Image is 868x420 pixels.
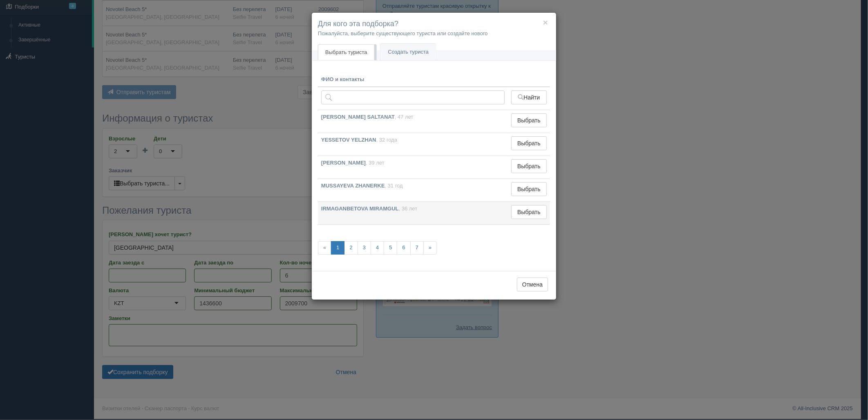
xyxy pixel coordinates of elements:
[321,205,399,212] b: IRMAGANBETOVA MIRAMGUL
[321,183,385,189] b: MUSSAYEVA ZHANERKE
[397,241,410,255] a: 6
[384,241,397,255] a: 5
[318,29,550,37] p: Пожалуйста, выберите существующего туриста или создайте нового
[511,182,547,196] button: Выбрать
[511,159,547,173] button: Выбрать
[318,72,508,87] th: ФИО и контакты
[380,44,436,61] a: Создать туриста
[344,241,358,255] a: 2
[318,241,331,255] span: «
[321,114,395,120] b: [PERSON_NAME] SALTANAT
[399,205,418,212] span: , 36 лет
[358,241,371,255] a: 3
[321,90,505,104] input: Поиск по ФИО, паспорту или контактам
[321,137,376,143] b: YESSETOV YELZHAN
[511,205,547,219] button: Выбрать
[321,160,366,166] b: [PERSON_NAME]
[371,241,384,255] a: 4
[410,241,424,255] a: 7
[318,19,550,29] h4: Для кого эта подборка?
[385,183,403,189] span: , 31 год
[511,136,547,150] button: Выбрать
[331,241,345,255] a: 1
[423,241,437,255] a: »
[318,44,374,61] a: Выбрать туриста
[511,113,547,127] button: Выбрать
[511,90,547,104] button: Найти
[543,18,548,27] button: ×
[366,160,385,166] span: , 39 лет
[376,137,398,143] span: , 32 года
[395,114,414,120] span: , 47 лет
[517,278,548,291] button: Отмена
